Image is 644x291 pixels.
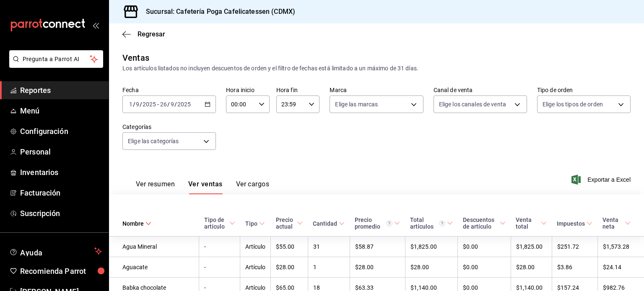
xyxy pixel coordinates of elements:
[271,257,308,278] td: $28.00
[133,101,135,108] span: /
[140,101,142,108] span: /
[330,87,423,93] label: Marca
[276,216,303,230] span: Precio actual
[439,100,506,108] span: Elige los canales de venta
[405,237,458,257] td: $1,825.00
[602,216,631,230] span: Venta neta
[240,237,271,257] td: Artículo
[109,257,199,278] td: Aguacate
[597,257,644,278] td: $24.14
[602,216,623,230] div: Venta neta
[439,220,445,227] svg: El total artículos considera cambios de precios en los artículos así como costos adicionales por ...
[6,61,103,70] a: Pregunta a Parrot AI
[386,220,392,227] svg: Precio promedio = Total artículos / cantidad
[405,257,458,278] td: $28.00
[350,237,405,257] td: $58.87
[92,22,99,28] button: open_drawer_menu
[350,257,405,278] td: $28.00
[122,220,151,227] span: Nombre
[516,216,547,230] span: Venta total
[245,220,257,227] div: Tipo
[276,87,320,93] label: Hora fin
[573,175,631,185] button: Exportar a Excel
[434,87,527,93] label: Canal de venta
[139,7,295,17] h3: Sucursal: Cafetería Poga Cafelicatessen (CDMX)
[355,216,400,230] span: Precio promedio
[240,257,271,278] td: Artículo
[20,208,102,219] span: Suscripción
[23,55,90,64] span: Pregunta a Parrot AI
[122,220,144,227] div: Nombre
[276,216,296,230] div: Precio actual
[122,87,216,93] label: Fecha
[20,126,102,137] span: Configuración
[410,216,453,230] span: Total artículos
[135,101,140,108] input: --
[463,216,498,230] div: Descuentos de artículo
[313,220,345,227] span: Cantidad
[511,257,552,278] td: $28.00
[122,52,149,64] div: Ventas
[511,237,552,257] td: $1,825.00
[9,50,103,68] button: Pregunta a Parrot AI
[128,137,179,145] span: Elige las categorías
[537,87,631,93] label: Tipo de orden
[170,101,174,108] input: --
[236,180,270,194] button: Ver cargos
[313,220,337,227] div: Cantidad
[204,216,235,230] span: Tipo de artículo
[20,85,102,96] span: Reportes
[122,30,165,38] button: Regresar
[458,257,511,278] td: $0.00
[20,187,102,198] span: Facturación
[20,265,102,277] span: Recomienda Parrot
[138,30,165,38] span: Regresar
[557,220,592,227] span: Impuestos
[177,101,191,108] input: ----
[245,220,265,227] span: Tipo
[188,180,223,194] button: Ver ventas
[109,237,199,257] td: Agua Mineral
[157,101,159,108] span: -
[122,64,631,73] div: Los artículos listados no incluyen descuentos de orden y el filtro de fechas está limitado a un m...
[308,257,350,278] td: 1
[136,180,269,194] div: navigation tabs
[335,100,378,108] span: Elige las marcas
[160,101,167,108] input: --
[597,237,644,257] td: $1,573.28
[20,146,102,157] span: Personal
[20,246,91,256] span: Ayuda
[308,237,350,257] td: 31
[199,237,240,257] td: -
[463,216,506,230] span: Descuentos de artículo
[204,216,228,230] div: Tipo de artículo
[122,124,216,130] label: Categorías
[458,237,511,257] td: $0.00
[167,101,170,108] span: /
[516,216,539,230] div: Venta total
[129,101,133,108] input: --
[226,87,270,93] label: Hora inicio
[355,216,392,230] div: Precio promedio
[543,100,603,108] span: Elige los tipos de orden
[142,101,156,108] input: ----
[20,167,102,178] span: Inventarios
[136,180,175,194] button: Ver resumen
[552,237,597,257] td: $251.72
[552,257,597,278] td: $3.86
[174,101,177,108] span: /
[199,257,240,278] td: -
[410,216,445,230] div: Total artículos
[271,237,308,257] td: $55.00
[20,105,102,116] span: Menú
[557,220,585,227] div: Impuestos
